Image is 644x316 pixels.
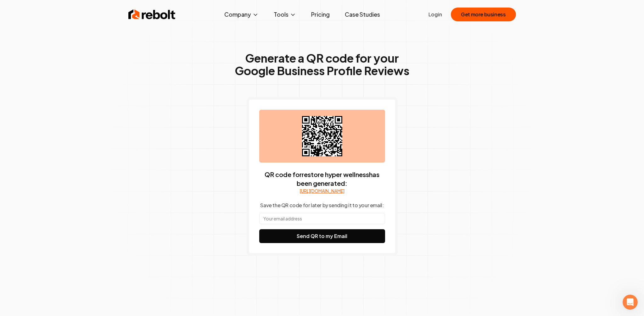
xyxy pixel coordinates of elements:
[451,8,516,21] button: Get more business
[306,8,335,21] a: Pricing
[235,52,409,77] h1: Generate a QR code for your Google Business Profile Reviews
[260,202,384,209] p: Save the QR code for later by sending it to your email:
[428,11,442,18] a: Login
[128,8,176,21] img: Rebolt Logo
[300,188,344,194] a: [URL][DOMAIN_NAME]
[340,8,385,21] a: Case Studies
[259,229,385,243] button: Send QR to my Email
[219,8,264,21] button: Company
[259,170,385,188] p: QR code for restore hyper wellness has been generated:
[259,213,385,224] input: Your email address
[623,295,638,310] iframe: Intercom live chat
[269,8,301,21] button: Tools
